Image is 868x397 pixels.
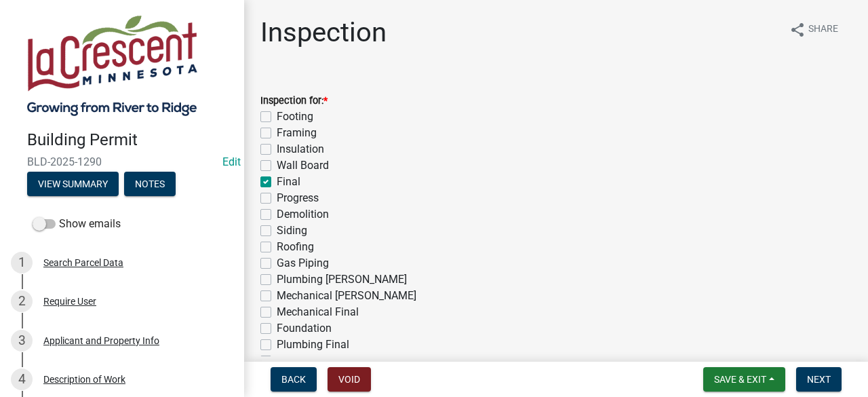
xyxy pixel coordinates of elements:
span: Share [808,22,838,38]
wm-modal-confirm: Notes [124,179,176,190]
div: Require User [43,297,96,306]
label: Plumbing Final [277,337,349,353]
h4: Building Permit [27,130,233,150]
label: Foundation [277,320,332,337]
span: Next [807,374,831,385]
label: Wall Board [277,157,329,174]
div: 4 [11,368,33,390]
label: Site Inspection [277,353,347,369]
label: Siding [277,223,307,239]
img: City of La Crescent, Minnesota [27,14,197,116]
label: Mechanical [PERSON_NAME] [277,288,416,304]
h1: Inspection [260,16,387,49]
wm-modal-confirm: Edit Application Number [222,155,241,168]
span: BLD-2025-1290 [27,155,217,168]
button: Save & Exit [703,367,785,392]
label: Roofing [277,239,314,255]
div: 2 [11,290,33,312]
span: Back [281,374,306,385]
label: Final [277,174,300,190]
i: share [789,22,806,38]
label: Plumbing [PERSON_NAME] [277,271,407,288]
div: Search Parcel Data [43,258,123,267]
button: Void [328,367,371,392]
label: Mechanical Final [277,304,359,320]
button: Next [796,367,842,392]
div: Applicant and Property Info [43,336,159,345]
a: Edit [222,155,241,168]
div: Description of Work [43,375,125,384]
label: Demolition [277,206,329,223]
div: 1 [11,252,33,273]
label: Insulation [277,141,324,157]
button: Notes [124,172,176,196]
button: shareShare [778,16,849,43]
label: Framing [277,125,317,141]
label: Inspection for: [260,96,328,106]
label: Progress [277,190,319,206]
span: Save & Exit [714,374,766,385]
label: Gas Piping [277,255,329,271]
label: Show emails [33,216,121,232]
wm-modal-confirm: Summary [27,179,119,190]
button: Back [271,367,317,392]
button: View Summary [27,172,119,196]
label: Footing [277,109,313,125]
div: 3 [11,330,33,352]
